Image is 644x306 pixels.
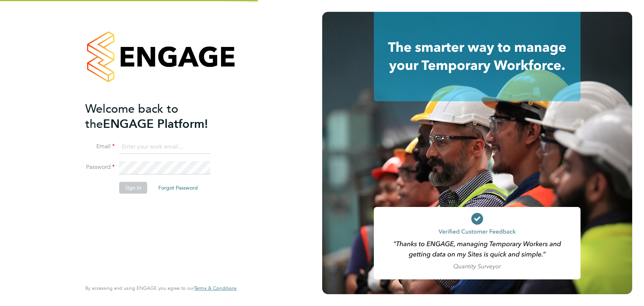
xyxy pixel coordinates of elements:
[194,285,237,291] a: Terms & Conditions
[85,163,115,171] label: Password
[85,102,178,131] span: Welcome back to the
[119,140,210,154] input: Enter your work email...
[85,101,229,132] h2: ENGAGE Platform!
[85,143,115,150] label: Email
[152,182,204,194] button: Forgot Password
[119,182,147,194] button: Sign In
[85,285,237,291] span: By accessing and using ENGAGE you agree to our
